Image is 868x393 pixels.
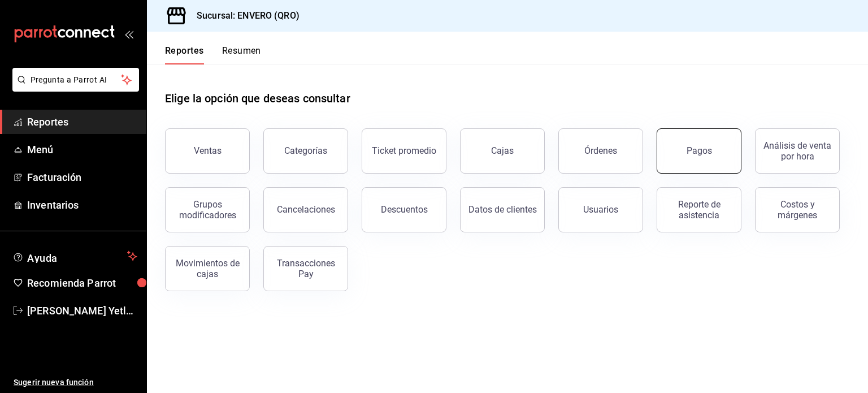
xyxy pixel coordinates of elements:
button: Costos y márgenes [755,187,840,232]
div: navigation tabs [165,45,261,64]
button: Grupos modificadores [165,187,250,232]
span: Menú [27,142,137,157]
button: open_drawer_menu [124,29,133,38]
h1: Elige la opción que deseas consultar [165,90,350,107]
span: Sugerir nueva función [14,377,137,388]
button: Reportes [165,45,204,64]
button: Datos de clientes [460,187,545,232]
div: Reporte de asistencia [664,199,734,221]
div: Grupos modificadores [172,199,242,221]
div: Cancelaciones [277,204,335,215]
button: Pregunta a Parrot AI [12,68,139,92]
span: Recomienda Parrot [27,275,137,291]
div: Usuarios [583,204,618,215]
span: Reportes [27,114,137,129]
span: Inventarios [27,197,137,213]
span: [PERSON_NAME] Yetlonezi [PERSON_NAME] [27,303,137,318]
button: Cancelaciones [263,187,348,232]
button: Descuentos [362,187,446,232]
div: Cajas [491,144,514,158]
span: Facturación [27,170,137,185]
button: Análisis de venta por hora [755,128,840,174]
button: Ticket promedio [362,128,446,174]
button: Transacciones Pay [263,246,348,291]
div: Movimientos de cajas [172,258,242,279]
div: Categorías [284,145,327,156]
div: Órdenes [584,145,617,156]
div: Costos y márgenes [762,199,832,221]
a: Cajas [460,128,545,174]
h3: Sucursal: ENVERO (QRO) [188,9,300,23]
button: Reporte de asistencia [657,187,741,232]
div: Análisis de venta por hora [762,140,832,162]
span: Pregunta a Parrot AI [31,74,121,86]
div: Pagos [687,145,712,156]
button: Categorías [263,128,348,174]
button: Órdenes [558,128,643,174]
div: Datos de clientes [468,204,537,215]
button: Resumen [222,45,261,64]
button: Usuarios [558,187,643,232]
a: Pregunta a Parrot AI [8,82,139,94]
div: Ticket promedio [372,145,436,156]
button: Movimientos de cajas [165,246,250,291]
span: Ayuda [27,249,123,263]
button: Ventas [165,128,250,174]
button: Pagos [657,128,741,174]
div: Ventas [194,145,222,156]
div: Transacciones Pay [271,258,341,279]
div: Descuentos [381,204,428,215]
